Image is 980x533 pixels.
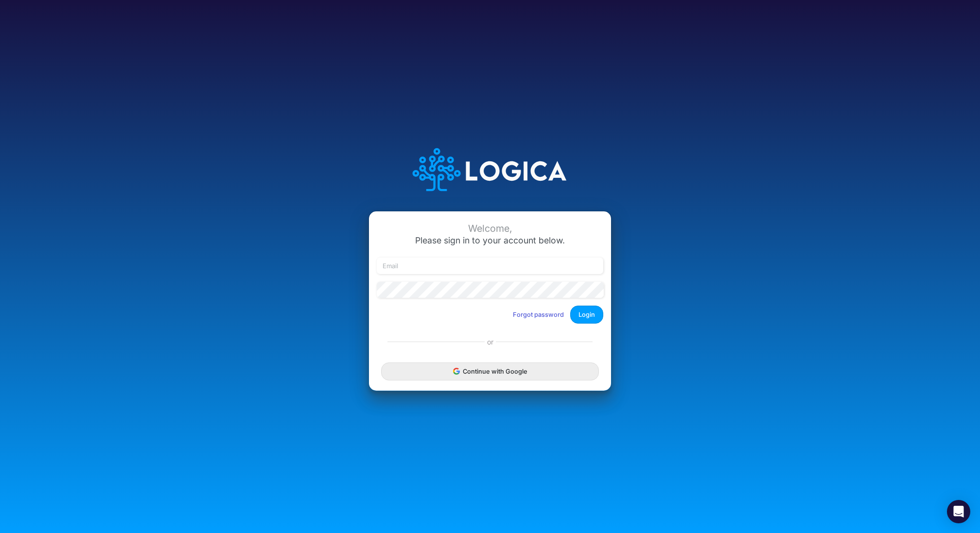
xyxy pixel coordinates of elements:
[377,258,603,274] input: Email
[507,307,570,323] button: Forgot password
[415,235,565,245] span: Please sign in to your account below.
[570,306,603,324] button: Login
[947,500,970,523] div: Open Intercom Messenger
[381,362,599,380] button: Continue with Google
[377,223,603,234] div: Welcome,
